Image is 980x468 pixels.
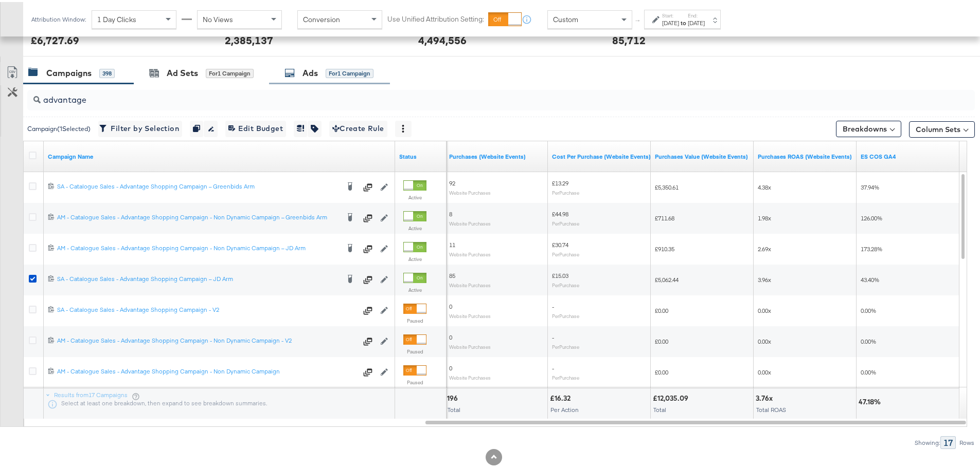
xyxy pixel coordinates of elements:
[57,242,339,250] div: AM - Catalogue Sales - Advantage Shopping Campaign - Non Dynamic Campaign – JD Arm
[552,372,579,379] sub: Per Purchase
[99,67,115,76] div: 398
[101,120,179,133] span: Filter by Selection
[861,366,876,374] span: 0.00%
[31,14,86,21] div: Attribution Window:
[449,177,455,185] span: 92
[552,188,579,194] sub: Per Purchase
[403,285,426,291] label: Active
[758,274,771,282] span: 3.96x
[612,31,646,46] div: 85,712
[48,151,391,159] a: Your campaign name.
[449,239,455,247] span: 11
[57,365,357,376] a: AM - Catalogue Sales - Advantage Shopping Campaign - Non Dynamic Campaign
[633,17,643,21] span: ↑
[449,208,452,216] span: 8
[861,151,955,159] a: ES COS GA4
[655,335,668,343] span: £0.00
[861,335,876,343] span: 0.00%
[653,391,691,401] div: £12,035.09
[57,273,339,283] a: SA - Catalogue Sales - Advantage Shopping Campaign – JD Arm
[758,212,771,220] span: 1.98x
[662,10,679,17] label: Start:
[449,311,491,317] sub: Website Purchases
[449,249,491,255] sub: Website Purchases
[57,365,357,373] div: AM - Catalogue Sales - Advantage Shopping Campaign - Non Dynamic Campaign
[98,119,182,135] button: Filter by Selection
[97,13,136,22] span: 1 Day Clicks
[206,67,254,76] div: for 1 Campaign
[552,177,568,185] span: £13.29
[329,119,387,135] button: Create Rule
[203,13,233,22] span: No Views
[57,334,357,343] div: AM - Catalogue Sales - Advantage Shopping Campaign - Non Dynamic Campaign - V2
[449,151,544,159] a: The number of times a purchase was made tracked by your Custom Audience pixel on your website aft...
[552,311,579,317] sub: Per Purchase
[552,362,554,370] span: -
[758,181,771,189] span: 4.38x
[552,249,579,255] sub: Per Purchase
[302,65,318,77] div: Ads
[959,437,975,444] div: Rows
[57,180,339,189] div: SA - Catalogue Sales - Advantage Shopping Campaign – Greenbids Arm
[228,120,283,133] span: Edit Budget
[758,243,771,251] span: 2.69x
[403,254,426,260] label: Active
[552,301,554,308] span: -
[57,211,339,219] div: AM - Catalogue Sales - Advantage Shopping Campaign - Non Dynamic Campaign – Greenbids Arm
[940,434,956,447] div: 17
[655,274,679,282] span: £5,062.44
[403,346,426,353] label: Paused
[861,274,879,282] span: 43.40%
[403,377,426,384] label: Paused
[449,270,455,277] span: 85
[449,301,452,308] span: 0
[550,404,579,411] span: Per Action
[403,315,426,322] label: Paused
[552,280,579,286] sub: Per Purchase
[449,218,491,224] sub: Website Purchases
[688,10,705,17] label: End:
[861,305,876,312] span: 0.00%
[387,12,484,22] label: Use Unified Attribution Setting:
[758,366,771,374] span: 0.00x
[655,151,750,159] a: The total value of the purchase actions tracked by your Custom Audience pixel on your website aft...
[861,181,879,189] span: 37.94%
[57,211,339,221] a: AM - Catalogue Sales - Advantage Shopping Campaign - Non Dynamic Campaign – Greenbids Arm
[758,151,852,159] a: The total value of the purchase actions divided by spend tracked by your Custom Audience pixel on...
[836,119,901,135] button: Breakdowns
[31,31,79,46] div: £6,727.69
[655,181,679,189] span: £5,350.61
[403,223,426,230] label: Active
[449,372,491,379] sub: Website Purchases
[57,304,357,312] div: SA - Catalogue Sales - Advantage Shopping Campaign - V2
[225,31,273,46] div: 2,385,137
[326,67,373,76] div: for 1 Campaign
[57,180,339,191] a: SA - Catalogue Sales - Advantage Shopping Campaign – Greenbids Arm
[679,17,688,25] strong: to
[909,119,975,136] button: Column Sets
[758,335,771,343] span: 0.00x
[225,119,286,135] button: Edit Budget
[552,208,568,216] span: £44.98
[552,331,554,339] span: -
[332,120,384,133] span: Create Rule
[57,242,339,252] a: AM - Catalogue Sales - Advantage Shopping Campaign - Non Dynamic Campaign – JD Arm
[449,280,491,286] sub: Website Purchases
[449,342,491,348] sub: Website Purchases
[756,391,776,401] div: 3.76x
[449,331,452,339] span: 0
[46,65,92,77] div: Campaigns
[167,65,198,77] div: Ad Sets
[403,192,426,199] label: Active
[655,305,668,312] span: £0.00
[41,84,888,104] input: Search Campaigns by Name, ID or Objective
[914,437,940,444] div: Showing:
[552,270,568,277] span: £15.03
[399,151,442,159] a: Shows the current state of your Ad Campaign.
[552,342,579,348] sub: Per Purchase
[57,304,357,314] a: SA - Catalogue Sales - Advantage Shopping Campaign - V2
[756,404,786,411] span: Total ROAS
[552,239,568,247] span: £30.74
[418,31,467,46] div: 4,494,556
[449,362,452,370] span: 0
